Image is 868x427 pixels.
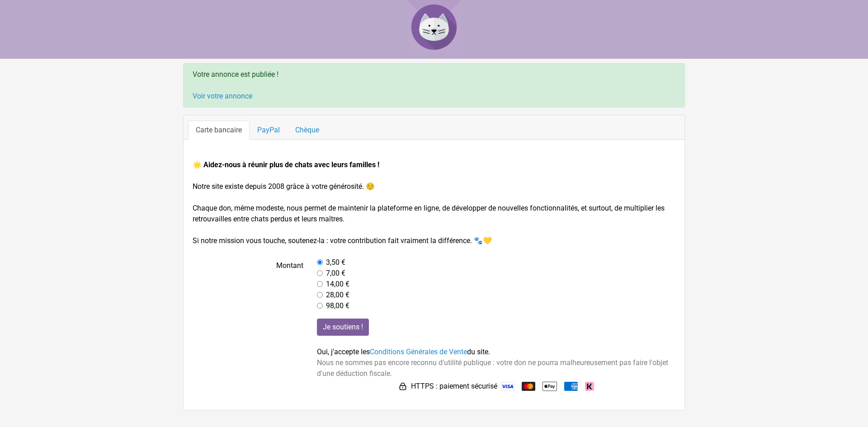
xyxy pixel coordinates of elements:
[188,121,250,140] a: Carte bancaire
[585,382,594,391] img: Klarna
[193,160,675,394] form: Notre site existe depuis 2008 grâce à votre générosité. ☺️ Chaque don, même modeste, nous permet ...
[326,290,349,300] label: 28,00 €
[288,121,327,140] a: Chèque
[317,358,668,378] span: Nous ne sommes pas encore reconnu d'utilité publique : votre don ne pourra malheureusement pas fa...
[522,382,535,391] img: Mastercard
[398,382,407,391] img: HTTPS : paiement sécurisé
[564,382,578,391] img: American Express
[186,257,310,311] label: Montant
[326,257,345,268] label: 3,50 €
[326,300,349,311] label: 98,00 €
[411,381,497,392] span: HTTPS : paiement sécurisé
[193,92,252,100] a: Voir votre annonce
[317,319,369,336] input: Je soutiens !
[250,121,288,140] a: PayPal
[326,279,349,290] label: 14,00 €
[193,160,379,169] strong: 🌟 Aidez-nous à réunir plus de chats avec leurs familles !
[370,347,467,356] a: Conditions Générales de Vente
[542,379,557,394] img: Apple Pay
[501,382,514,391] img: Visa
[317,347,490,356] span: Oui, j'accepte les du site.
[183,63,685,108] div: Votre annonce est publiée !
[326,268,345,279] label: 7,00 €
